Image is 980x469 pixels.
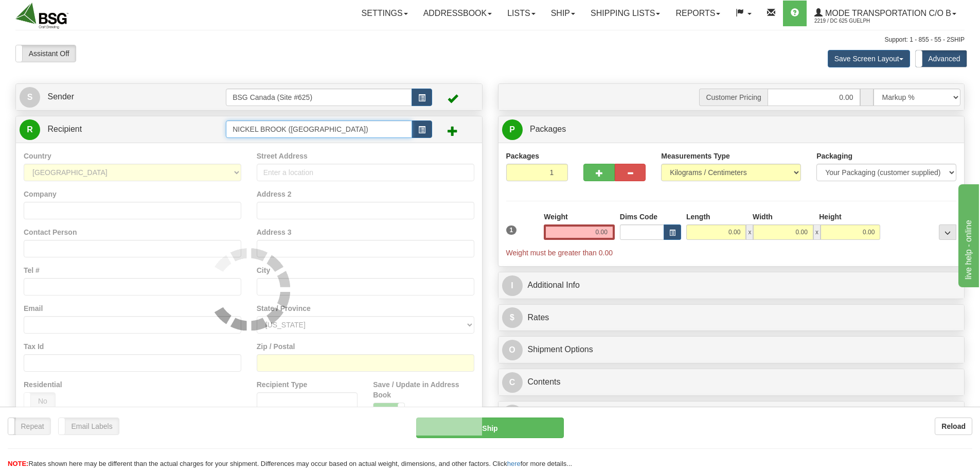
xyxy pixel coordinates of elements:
div: Support: 1 - 855 - 55 - 2SHIP [15,36,965,44]
label: Width [753,212,773,222]
label: Packaging [816,151,852,161]
button: Save Screen Layout [828,50,910,67]
label: Length [686,212,710,222]
span: I [502,275,523,296]
a: CCustoms [502,404,961,425]
span: Packages [530,125,566,133]
a: $Rates [502,307,961,328]
a: Mode Transportation c/o B 2219 / DC 625 Guelph [807,1,964,26]
span: NOTE: [8,460,28,467]
iframe: chat widget [956,182,979,287]
img: logo2219.jpg [15,3,68,29]
span: Mode Transportation c/o B [823,9,951,18]
a: Settings [354,1,416,26]
label: Weight [544,212,567,222]
span: C [502,372,523,393]
label: Advanced [916,50,967,67]
label: Packages [506,151,540,161]
span: 1 [506,225,517,235]
img: loader.gif [208,248,290,331]
a: Ship [543,1,583,26]
label: Assistant Off [16,45,76,62]
label: Dims Code [620,212,657,222]
span: P [502,119,523,140]
a: R Recipient [20,119,203,140]
span: S [20,87,40,108]
button: Reload [935,418,972,435]
span: x [746,224,753,240]
a: OShipment Options [502,339,961,360]
span: O [502,340,523,360]
div: ... [939,224,956,240]
span: Customer Pricing [699,89,767,106]
input: Recipient Id [226,120,412,138]
span: Weight must be greater than 0.00 [506,249,613,257]
a: P Packages [502,119,961,140]
a: Lists [500,1,543,26]
a: Reports [668,1,728,26]
b: Reload [941,422,966,430]
span: x [813,224,821,240]
label: Measurements Type [661,151,730,161]
a: here [507,460,521,467]
span: Sender [47,92,74,101]
a: CContents [502,372,961,393]
button: Ship [416,418,564,438]
a: IAdditional Info [502,275,961,296]
a: Shipping lists [583,1,668,26]
span: R [20,119,40,140]
input: Sender Id [226,89,412,106]
span: 2219 / DC 625 Guelph [814,16,892,26]
div: live help - online [8,6,95,19]
span: Recipient [47,125,82,133]
a: S Sender [20,86,226,108]
a: Addressbook [416,1,500,26]
span: $ [502,307,523,328]
span: C [502,405,523,425]
label: Height [819,212,842,222]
